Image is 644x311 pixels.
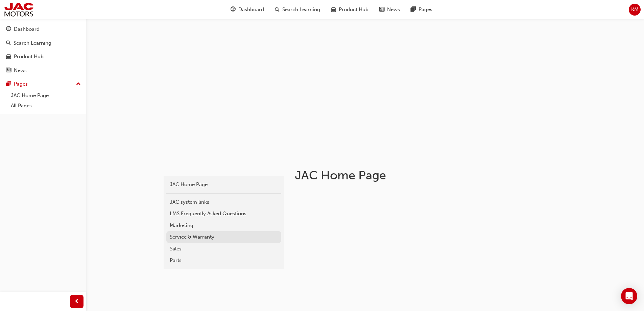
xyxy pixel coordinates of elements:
[3,78,84,90] button: Pages
[225,3,269,17] a: guage-iconDashboard
[14,39,51,47] div: Search Learning
[326,3,374,17] a: car-iconProduct Hub
[170,245,278,253] div: Sales
[170,210,278,218] div: LMS Frequently Asked Questions
[170,198,278,206] div: JAC system links
[166,243,281,255] a: Sales
[339,6,368,14] span: Product Hub
[170,181,278,188] div: JAC Home Page
[621,288,637,304] div: Open Intercom Messenger
[76,80,81,89] span: up-icon
[282,6,320,14] span: Search Learning
[295,168,517,183] h1: JAC Home Page
[331,5,336,14] span: car-icon
[3,23,84,36] a: Dashboard
[170,257,278,264] div: Parts
[387,6,400,14] span: News
[3,50,84,63] a: Product Hub
[14,53,44,61] div: Product Hub
[238,6,264,14] span: Dashboard
[170,233,278,241] div: Service & Warranty
[269,3,326,17] a: search-iconSearch Learning
[275,5,280,14] span: search-icon
[8,90,84,101] a: JAC Home Page
[405,3,438,17] a: pages-iconPages
[3,22,84,78] button: DashboardSearch LearningProduct HubNews
[14,25,40,33] div: Dashboard
[166,231,281,243] a: Service & Warranty
[166,254,281,266] a: Parts
[166,220,281,231] a: Marketing
[231,5,236,14] span: guage-icon
[419,6,432,14] span: Pages
[6,26,11,32] span: guage-icon
[6,54,11,60] span: car-icon
[3,64,84,77] a: News
[631,6,639,14] span: KM
[6,40,11,46] span: search-icon
[6,81,11,87] span: pages-icon
[3,2,34,17] img: jac-portal
[166,179,281,191] a: JAC Home Page
[6,68,11,74] span: news-icon
[166,208,281,220] a: LMS Frequently Asked Questions
[170,222,278,229] div: Marketing
[8,101,84,111] a: All Pages
[629,4,641,16] button: KM
[14,67,27,74] div: News
[14,80,28,88] div: Pages
[3,37,84,49] a: Search Learning
[166,196,281,208] a: JAC system links
[74,297,79,306] span: prev-icon
[374,3,405,17] a: news-iconNews
[411,5,416,14] span: pages-icon
[379,5,384,14] span: news-icon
